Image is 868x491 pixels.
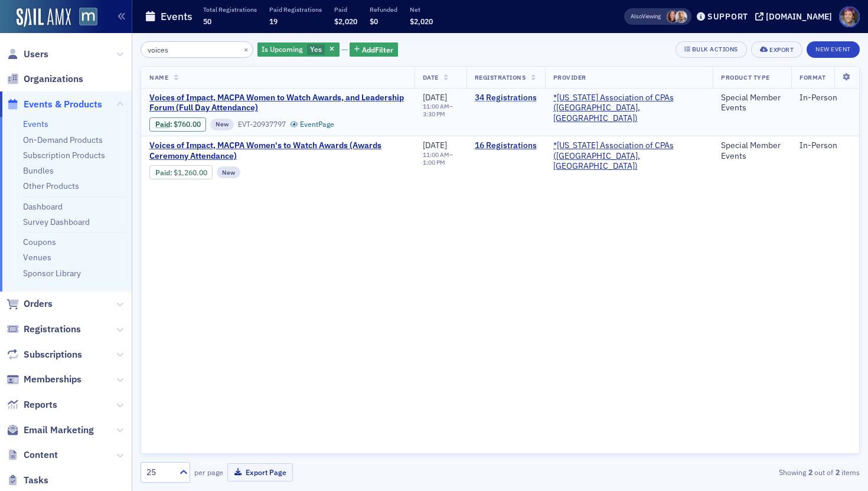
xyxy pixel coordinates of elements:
[800,93,851,103] div: In-Person
[155,168,174,177] span: :
[721,93,783,113] div: Special Member Events
[553,140,705,172] span: *Maryland Association of CPAs (Timonium, MD)
[800,73,825,81] span: Format
[24,98,102,111] span: Events & Products
[692,46,738,53] div: Bulk Actions
[334,17,357,26] span: $2,020
[24,48,48,61] span: Users
[423,92,447,103] span: [DATE]
[423,102,449,110] time: 11:00 AM
[257,42,340,57] div: Yes
[675,11,687,23] span: Emily Trott
[628,467,860,477] div: Showing out of items
[203,5,257,14] p: Total Registrations
[839,6,860,27] span: Profile
[24,297,53,310] span: Orders
[423,151,458,166] div: –
[71,8,97,28] a: View Homepage
[23,201,63,212] a: Dashboard
[362,44,393,55] span: Add Filter
[6,373,81,386] a: Memberships
[161,9,192,24] h1: Events
[155,168,170,177] a: Paid
[24,348,82,361] span: Subscriptions
[23,268,81,279] a: Sponsor Library
[707,11,748,22] div: Support
[807,43,860,54] a: New Event
[23,252,51,263] a: Venues
[210,119,234,130] div: New
[6,98,102,111] a: Events & Products
[6,348,82,361] a: Subscriptions
[423,150,449,159] time: 11:00 AM
[174,120,201,129] span: $760.00
[149,117,206,132] div: Paid: 8 - $76000
[24,474,48,487] span: Tasks
[227,463,293,482] button: Export Page
[6,297,53,310] a: Orders
[23,181,79,191] a: Other Products
[241,44,252,54] button: ×
[806,467,814,477] strong: 2
[350,42,398,57] button: AddFilter
[149,93,406,113] a: Voices of Impact, MACPA Women to Watch Awards, and Leadership Forum (Full Day Attendance)
[631,12,661,21] span: Viewing
[203,17,211,26] span: 50
[475,140,537,151] a: 16 Registrations
[475,73,526,81] span: Registrations
[553,93,705,124] a: *[US_STATE] Association of CPAs ([GEOGRAPHIC_DATA], [GEOGRAPHIC_DATA])
[155,120,174,129] span: :
[800,140,851,151] div: In-Person
[667,11,679,23] span: Natalie Antonakas
[17,8,71,27] img: SailAMX
[24,323,81,336] span: Registrations
[146,466,172,479] div: 25
[833,467,841,477] strong: 2
[370,17,378,26] span: $0
[149,140,406,161] a: Voices of Impact, MACPA Women's to Watch Awards (Awards Ceremony Attendance)
[755,12,836,21] button: [DOMAIN_NAME]
[751,41,802,58] button: Export
[676,41,747,58] button: Bulk Actions
[217,166,240,178] div: New
[23,135,103,145] a: On-Demand Products
[24,424,94,437] span: Email Marketing
[423,158,445,166] time: 1:00 PM
[553,73,586,81] span: Provider
[423,110,445,118] time: 3:30 PM
[24,373,81,386] span: Memberships
[23,217,90,227] a: Survey Dashboard
[410,17,433,26] span: $2,020
[238,120,286,129] div: EVT-20937797
[23,150,105,161] a: Subscription Products
[23,237,56,247] a: Coupons
[721,73,769,81] span: Product Type
[475,93,537,103] a: 34 Registrations
[6,73,83,86] a: Organizations
[410,5,433,14] p: Net
[807,41,860,58] button: New Event
[141,41,253,58] input: Search…
[24,398,57,411] span: Reports
[6,48,48,61] a: Users
[310,44,322,54] span: Yes
[269,17,278,26] span: 19
[423,103,458,118] div: –
[23,119,48,129] a: Events
[6,474,48,487] a: Tasks
[6,449,58,461] a: Content
[553,140,705,172] a: *[US_STATE] Association of CPAs ([GEOGRAPHIC_DATA], [GEOGRAPHIC_DATA])
[370,5,397,14] p: Refunded
[290,120,335,129] a: EventPage
[423,140,447,150] span: [DATE]
[174,168,207,177] span: $1,260.00
[155,120,170,129] a: Paid
[269,5,322,14] p: Paid Registrations
[423,73,439,81] span: Date
[6,323,81,336] a: Registrations
[23,165,54,176] a: Bundles
[721,140,783,161] div: Special Member Events
[334,5,357,14] p: Paid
